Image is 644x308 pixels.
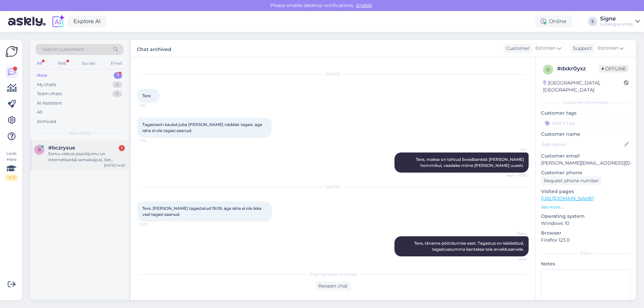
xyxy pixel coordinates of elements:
[541,220,631,227] p: Windows 10
[119,145,125,151] div: 1
[541,204,631,210] p: See more ...
[600,16,633,21] div: Signe
[588,17,597,26] div: S
[501,231,527,236] span: Signe
[535,15,572,27] div: Online
[140,222,165,227] span: 12:27
[56,59,68,68] div: Web
[104,163,125,168] div: [DATE] 14:59
[541,176,602,185] div: Request phone number
[80,59,97,68] div: Socials
[570,45,592,52] div: Support
[37,90,62,97] div: Team chats
[142,122,263,133] span: Tagastasin kaubd juba [PERSON_NAME] nädalat tagasi, aga raha ei ole tagasi saanud.
[535,45,556,52] span: Estonian
[142,93,151,98] span: Tere
[503,45,530,52] div: Customer
[140,103,165,108] span: 11:13
[138,184,529,190] div: [DATE]
[541,230,631,237] p: Browser
[112,81,122,88] div: 0
[541,188,631,195] p: Visited pages
[42,46,84,53] span: Search customers
[599,65,629,72] span: Offline
[557,65,599,73] div: # dxkr0yxz
[138,71,529,77] div: [DATE]
[541,152,631,160] p: Customer email
[5,45,18,58] img: Askly Logo
[600,21,633,27] div: Catalogue-shop
[543,79,624,94] div: [GEOGRAPHIC_DATA], [GEOGRAPHIC_DATA]
[541,195,594,201] a: [URL][DOMAIN_NAME]
[38,147,41,152] span: b
[541,100,631,106] div: Customer information
[310,271,357,278] span: Chat has been archived
[36,59,43,68] div: All
[541,118,631,128] input: Add a tag
[37,118,56,125] div: Archived
[541,160,631,167] p: [PERSON_NAME][EMAIL_ADDRESS][DOMAIN_NAME]
[541,141,623,148] input: Add name
[598,45,618,52] span: Estonian
[5,175,17,181] div: 2 / 3
[541,250,631,256] div: Extra
[541,169,631,176] p: Customer phone
[316,282,351,291] div: Reopen chat
[541,110,631,117] p: Customer tags
[541,237,631,244] p: Firefox 123.0
[414,241,525,252] span: Tere, täname pöördumise eest. Tagastus on käideldud, tagastussumma kantakse teie arveldusarvele.
[541,131,631,138] p: Customer name
[354,2,374,8] span: Enable
[137,44,171,53] label: Chat archived
[37,100,62,107] div: AI Assistant
[109,59,123,68] div: Email
[501,257,527,262] span: 12:43
[37,72,47,79] div: New
[37,81,56,88] div: My chats
[541,260,631,267] p: Notes
[5,150,17,181] div: Look Here
[68,16,106,27] a: Explore AI
[48,145,75,151] span: #bczrysue
[501,147,527,152] span: siiri
[140,138,165,143] span: 11:14
[416,157,525,168] span: Tere, makse on tehtud Swedbankist [PERSON_NAME] hommikul, vaadake mõne [PERSON_NAME] uuesti.
[501,173,527,178] span: Seen ✓ 11:25
[546,67,550,72] span: d
[114,72,122,79] div: 1
[48,151,125,163] div: Esmu veikusi pazūtījumu un internetbankā samaksājusi, bet paziņojuma e-pastā nav kad saņemšu preci!
[51,14,65,28] img: explore-ai
[541,213,631,220] p: Operating system
[69,130,90,136] span: New chats
[142,206,262,217] span: Tere. [PERSON_NAME] tagastatud 19.09, aga raha ei ole ikka veel tagasi saanud.
[112,90,122,97] div: 0
[600,16,640,27] a: SigneCatalogue-shop
[37,109,43,116] div: All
